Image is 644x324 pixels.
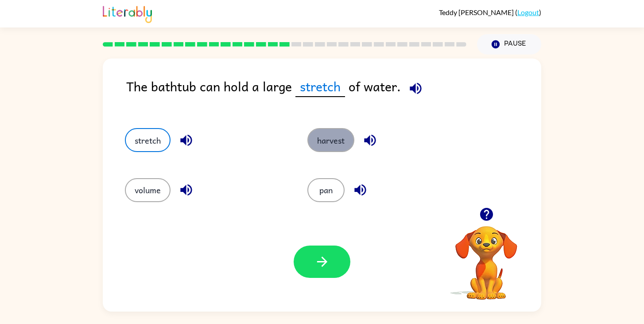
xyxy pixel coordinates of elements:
[295,76,345,97] span: stretch
[477,34,541,55] button: Pause
[125,128,171,152] button: stretch
[125,178,171,202] button: volume
[439,8,541,16] div: ( )
[307,178,345,202] button: pan
[439,8,515,16] span: Teddy [PERSON_NAME]
[103,4,152,23] img: Literably
[126,76,541,110] div: The bathtub can hold a large of water.
[442,212,531,301] video: Your browser must support playing .mp4 files to use Literably. Please try using another browser.
[517,8,539,16] a: Logout
[307,128,354,152] button: harvest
